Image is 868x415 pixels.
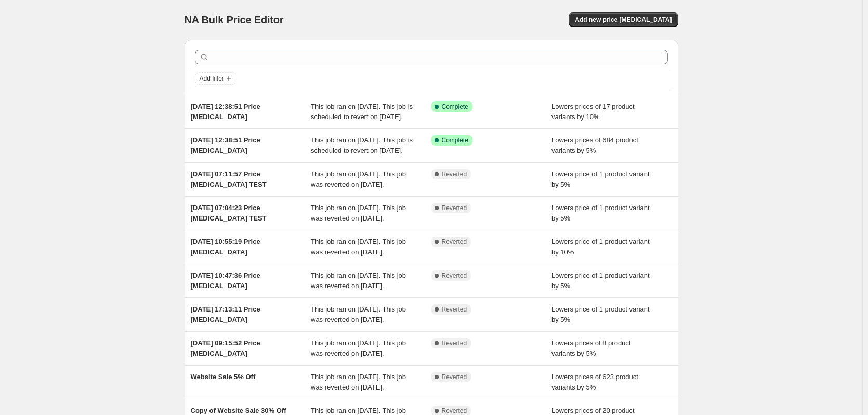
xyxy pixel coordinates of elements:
[311,238,406,256] span: This job ran on [DATE]. This job was reverted on [DATE].
[191,204,267,222] span: [DATE] 07:04:23 Price [MEDICAL_DATA] TEST
[195,72,236,85] button: Add filter
[575,16,672,24] span: Add new price [MEDICAL_DATA]
[311,204,406,222] span: This job ran on [DATE]. This job was reverted on [DATE].
[551,339,630,357] span: Lowers prices of 8 product variants by 5%
[442,204,467,212] span: Reverted
[311,339,406,357] span: This job ran on [DATE]. This job was reverted on [DATE].
[551,170,650,188] span: Lowers price of 1 product variant by 5%
[442,170,467,178] span: Reverted
[551,305,650,323] span: Lowers price of 1 product variant by 5%
[191,373,256,381] span: Website Sale 5% Off
[442,373,467,381] span: Reverted
[311,271,406,290] span: This job ran on [DATE]. This job was reverted on [DATE].
[311,170,406,188] span: This job ran on [DATE]. This job was reverted on [DATE].
[442,339,467,347] span: Reverted
[442,271,467,280] span: Reverted
[551,373,638,391] span: Lowers prices of 623 product variants by 5%
[191,238,260,256] span: [DATE] 10:55:19 Price [MEDICAL_DATA]
[311,305,406,323] span: This job ran on [DATE]. This job was reverted on [DATE].
[551,271,650,290] span: Lowers price of 1 product variant by 5%
[551,102,635,121] span: Lowers prices of 17 product variants by 10%
[191,170,267,188] span: [DATE] 07:11:57 Price [MEDICAL_DATA] TEST
[442,305,467,314] span: Reverted
[185,14,284,25] span: NA Bulk Price Editor
[191,305,260,323] span: [DATE] 17:13:11 Price [MEDICAL_DATA]
[442,136,468,145] span: Complete
[442,238,467,246] span: Reverted
[191,339,260,357] span: [DATE] 09:15:52 Price [MEDICAL_DATA]
[551,204,650,222] span: Lowers price of 1 product variant by 5%
[551,238,650,256] span: Lowers price of 1 product variant by 10%
[311,373,406,391] span: This job ran on [DATE]. This job was reverted on [DATE].
[191,102,260,121] span: [DATE] 12:38:51 Price [MEDICAL_DATA]
[311,136,413,154] span: This job ran on [DATE]. This job is scheduled to revert on [DATE].
[191,136,260,154] span: [DATE] 12:38:51 Price [MEDICAL_DATA]
[551,136,638,154] span: Lowers prices of 684 product variants by 5%
[191,407,286,414] span: Copy of Website Sale 30% Off
[200,74,224,83] span: Add filter
[442,407,467,415] span: Reverted
[311,102,413,121] span: This job ran on [DATE]. This job is scheduled to revert on [DATE].
[191,271,260,290] span: [DATE] 10:47:36 Price [MEDICAL_DATA]
[442,102,468,111] span: Complete
[569,12,678,27] button: Add new price [MEDICAL_DATA]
